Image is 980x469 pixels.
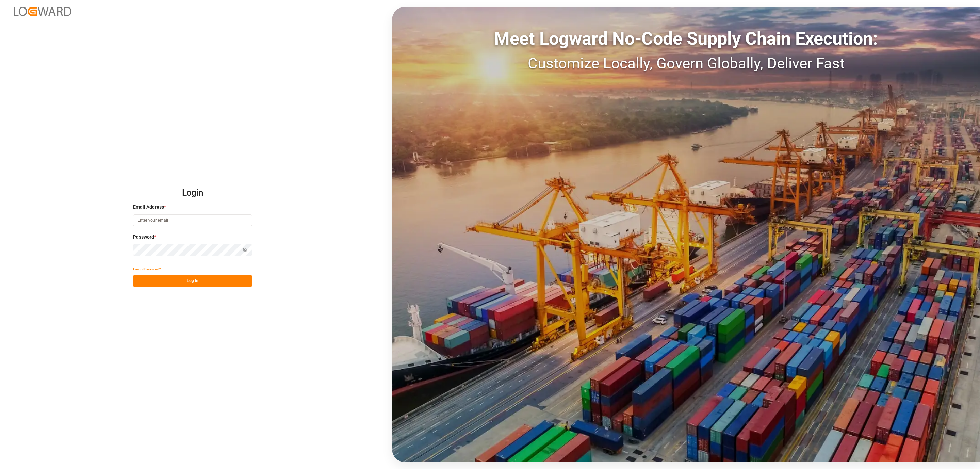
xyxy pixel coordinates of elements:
span: Email Address [133,204,164,211]
img: Logward_new_orange.png [14,7,71,16]
h2: Login [133,182,252,204]
button: Forgot Password? [133,263,161,275]
span: Password [133,233,154,241]
input: Enter your email [133,214,252,226]
div: Customize Locally, Govern Globally, Deliver Fast [392,52,980,75]
button: Log In [133,275,252,287]
div: Meet Logward No-Code Supply Chain Execution: [392,26,980,52]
